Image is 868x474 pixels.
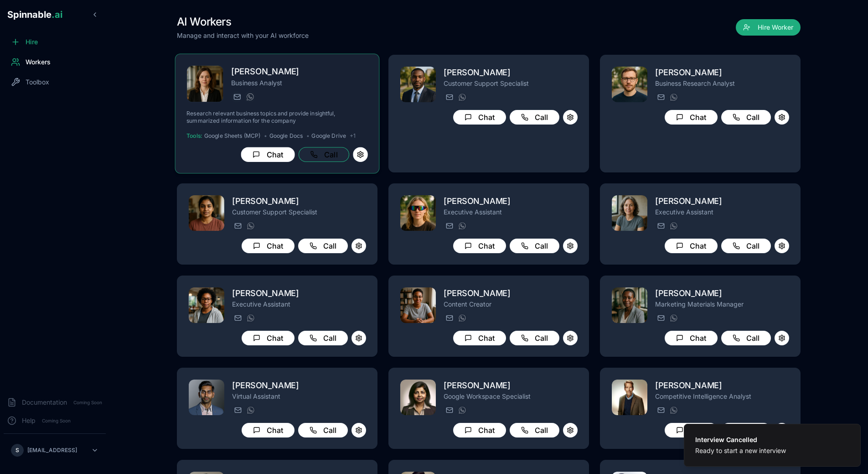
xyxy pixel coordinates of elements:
[232,392,366,401] p: Virtual Assistant
[695,446,786,455] div: Ready to start a new interview
[186,110,368,125] p: Research relevant business topics and provide insightful, summarized information for the company
[241,147,294,162] button: Chat
[668,220,679,231] button: WhatsApp
[242,239,294,253] button: Chat
[456,405,467,416] button: WhatsApp
[400,195,436,231] img: Helen Leroy
[26,37,38,47] span: Hire
[7,441,102,459] button: S[EMAIL_ADDRESS]
[187,66,223,102] img: Victoria Lewis
[453,331,506,345] button: Chat
[71,398,105,407] span: Coming Soon
[232,300,366,309] p: Executive Assistant
[655,300,789,309] p: Marketing Materials Manager
[298,331,348,345] button: Call
[612,67,647,102] img: Rafael da Silva
[459,406,466,414] img: WhatsApp
[655,379,789,392] h2: [PERSON_NAME]
[186,132,202,140] span: Tools:
[232,208,366,217] p: Customer Support Specialist
[670,406,677,414] img: WhatsApp
[444,195,578,208] h2: [PERSON_NAME]
[189,380,224,415] img: George Becker
[269,132,303,140] span: Google Docs
[244,91,255,102] button: WhatsApp
[444,220,455,231] button: Send email to emma.donovan@getspinnable.ai
[655,208,789,217] p: Executive Assistant
[299,147,349,162] button: Call
[665,110,718,125] button: Chat
[655,220,666,231] button: Send email to victoria.blackwood@getspinnable.ai
[655,66,789,79] h2: [PERSON_NAME]
[736,19,801,36] button: Hire Worker
[247,93,254,100] img: WhatsApp
[189,287,224,323] img: Mina Chang
[510,110,559,125] button: Call
[444,92,455,103] button: Send email to anton.muller@getspinnable.ai
[668,92,679,103] button: WhatsApp
[444,287,578,300] h2: [PERSON_NAME]
[453,239,506,253] button: Chat
[26,78,49,87] span: Toolbox
[231,78,368,87] p: Business Analyst
[736,24,801,33] a: Hire Worker
[232,313,243,323] button: Send email to maya.peterson@getspinnable.ai
[27,447,77,454] p: [EMAIL_ADDRESS]
[670,222,677,229] img: WhatsApp
[15,447,19,454] span: S
[665,239,718,253] button: Chat
[510,239,559,253] button: Call
[444,313,455,323] button: Send email to rachel.morgan@getspinnable.ai
[306,132,310,140] span: •
[247,406,254,414] img: WhatsApp
[655,313,666,323] button: Send email to olivia.bennett@getspinnable.ai
[7,9,62,20] span: Spinnable
[245,405,256,416] button: WhatsApp
[400,287,436,323] img: Ruby Tan
[189,195,224,231] img: Ariana Silva
[444,379,578,392] h2: [PERSON_NAME]
[444,405,455,416] button: Send email to emily.parker@getspinnable.ai
[400,67,436,102] img: Anton Muller
[231,65,368,78] h2: [PERSON_NAME]
[721,331,771,345] button: Call
[22,416,36,425] span: Help
[247,222,254,229] img: WhatsApp
[245,313,256,323] button: WhatsApp
[22,398,67,407] span: Documentation
[453,423,506,438] button: Chat
[298,239,348,253] button: Call
[177,31,309,40] p: Manage and interact with your AI workforce
[459,222,466,229] img: WhatsApp
[695,435,786,444] div: Interview Cancelled
[655,92,666,103] button: Send email to rafael.da.silva@getspinnable.ai
[612,380,647,415] img: Alex Doe
[177,15,309,29] h1: AI Workers
[612,195,647,231] img: Charlotte Doe
[231,91,242,102] button: Send email to victoria.lewis@getspinnable.ai
[459,94,466,101] img: WhatsApp
[665,423,718,438] button: Chat
[242,423,294,438] button: Chat
[247,314,254,322] img: WhatsApp
[721,239,771,253] button: Call
[232,195,366,208] h2: [PERSON_NAME]
[444,392,578,401] p: Google Workspace Specialist
[444,66,578,79] h2: [PERSON_NAME]
[232,405,243,416] button: Send email to batatinha.amiguinho@getspinnable.ai
[245,220,256,231] button: WhatsApp
[655,287,789,300] h2: [PERSON_NAME]
[655,392,789,401] p: Competitive Intelligence Analyst
[444,208,578,217] p: Executive Assistant
[456,220,467,231] button: WhatsApp
[400,380,436,415] img: Ruby Nowak
[232,379,366,392] h2: [PERSON_NAME]
[456,313,467,323] button: WhatsApp
[670,314,677,322] img: WhatsApp
[204,132,260,140] span: Google Sheets (MCP)
[311,132,346,140] span: Google Drive
[26,57,51,67] span: Workers
[655,79,789,88] p: Business Research Analyst
[456,92,467,103] button: WhatsApp
[350,132,356,140] span: + 1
